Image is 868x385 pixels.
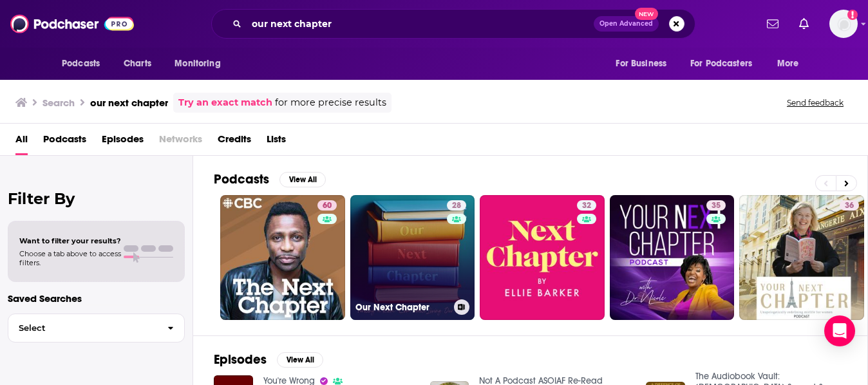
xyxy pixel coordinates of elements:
[247,14,594,34] input: Search podcasts, credits, & more...
[829,10,858,38] button: Show profile menu
[452,200,461,212] span: 28
[19,236,121,245] span: Want to filter your results?
[739,195,864,320] a: 36
[847,10,858,20] svg: Add a profile image
[211,9,695,39] div: Search podcasts, credits, & more...
[350,195,475,320] a: 28Our Next Chapter
[480,195,605,320] a: 32
[10,12,134,36] img: Podchaser - Follow, Share and Rate Podcasts
[690,55,752,73] span: For Podcasters
[115,52,159,76] a: Charts
[829,10,858,38] img: User Profile
[267,129,286,155] a: Lists
[214,171,326,187] a: PodcastsView All
[218,129,251,155] a: Credits
[214,352,323,368] a: EpisodesView All
[447,200,466,211] a: 28
[616,55,666,73] span: For Business
[768,52,815,76] button: open menu
[277,352,323,368] button: View All
[275,95,386,110] span: for more precise results
[635,8,658,20] span: New
[159,129,202,155] span: Networks
[53,52,117,76] button: open menu
[279,172,326,187] button: View All
[90,97,168,109] h3: our next chapter
[15,129,28,155] a: All
[594,16,659,32] button: Open AdvancedNew
[323,200,332,212] span: 60
[220,195,345,320] a: 60
[214,171,269,187] h2: Podcasts
[845,200,854,212] span: 36
[706,200,726,211] a: 35
[777,55,799,73] span: More
[840,200,859,211] a: 36
[610,195,735,320] a: 35
[317,200,337,211] a: 60
[607,52,683,76] button: open menu
[682,52,771,76] button: open menu
[762,13,784,35] a: Show notifications dropdown
[8,314,185,343] button: Select
[42,97,75,109] h3: Search
[19,249,121,267] span: Choose a tab above to access filters.
[214,352,267,368] h2: Episodes
[8,189,185,208] h2: Filter By
[829,10,858,38] span: Logged in as hconnor
[599,21,653,27] span: Open Advanced
[43,129,86,155] a: Podcasts
[712,200,721,212] span: 35
[165,52,237,76] button: open menu
[102,129,144,155] a: Episodes
[783,97,847,108] button: Send feedback
[124,55,151,73] span: Charts
[175,55,220,73] span: Monitoring
[178,95,272,110] a: Try an exact match
[582,200,591,212] span: 32
[8,324,157,332] span: Select
[8,292,185,305] p: Saved Searches
[62,55,100,73] span: Podcasts
[577,200,596,211] a: 32
[794,13,814,35] a: Show notifications dropdown
[824,315,855,346] div: Open Intercom Messenger
[355,302,449,313] h3: Our Next Chapter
